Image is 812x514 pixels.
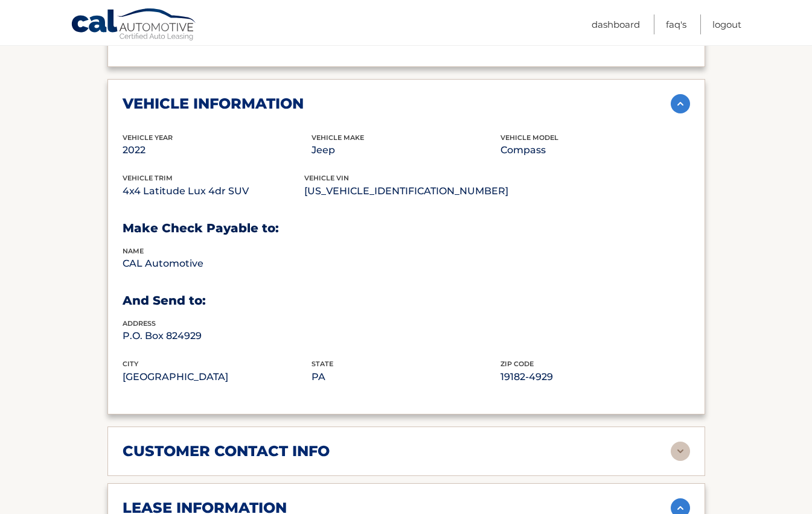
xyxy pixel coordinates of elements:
p: 4x4 Latitude Lux 4dr SUV [123,183,304,200]
p: 19182-4929 [500,369,689,386]
p: CAL Automotive [123,255,312,272]
p: P.O. Box 824929 [123,328,312,344]
p: [US_VEHICLE_IDENTIFICATION_NUMBER] [304,183,508,200]
img: accordion-active.svg [671,94,690,113]
span: name [123,247,144,255]
span: vehicle make [312,133,364,142]
p: [GEOGRAPHIC_DATA] [123,369,312,386]
span: city [123,360,138,368]
img: accordion-rest.svg [671,442,690,461]
a: Logout [712,14,741,34]
h2: customer contact info [123,442,330,460]
a: Dashboard [592,14,640,34]
h2: vehicle information [123,95,304,113]
span: vehicle vin [304,174,349,182]
p: Compass [500,142,689,159]
p: 2022 [123,142,312,159]
p: Jeep [312,142,500,159]
span: vehicle model [500,133,558,142]
span: vehicle Year [123,133,173,142]
h3: Make Check Payable to: [123,221,690,236]
a: Cal Automotive [71,8,197,43]
p: PA [312,369,500,386]
a: FAQ's [666,14,686,34]
h3: And Send to: [123,293,690,308]
span: vehicle trim [123,174,173,182]
span: address [123,319,156,328]
span: zip code [500,360,534,368]
span: state [312,360,333,368]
